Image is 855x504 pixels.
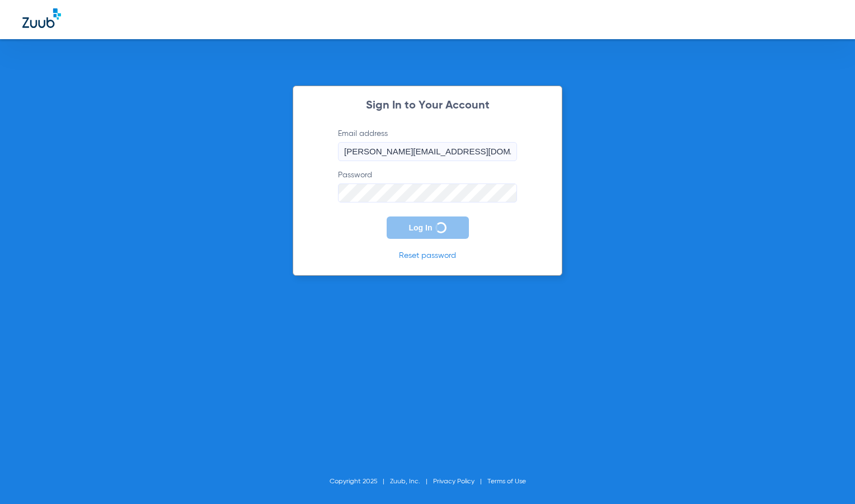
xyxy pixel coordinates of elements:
[399,252,456,260] a: Reset password
[338,128,517,161] label: Email address
[409,223,433,232] span: Log In
[338,169,517,202] label: Password
[338,142,517,161] input: Email address
[390,476,433,487] li: Zuub, Inc.
[22,8,61,28] img: Zuub Logo
[799,450,855,504] iframe: Chat Widget
[487,478,526,485] a: Terms of Use
[387,216,469,239] button: Log In
[433,478,475,485] a: Privacy Policy
[321,100,534,111] h2: Sign In to Your Account
[330,476,390,487] li: Copyright 2025
[338,183,517,202] input: Password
